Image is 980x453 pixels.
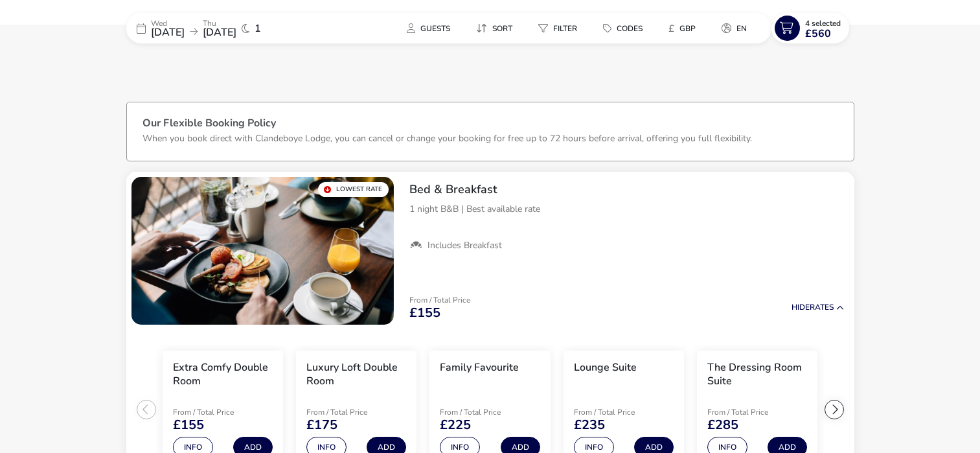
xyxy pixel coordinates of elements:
naf-pibe-menu-bar-item: Sort [466,19,528,38]
div: Bed & Breakfast1 night B&B | Best available rateIncludes Breakfast [399,172,854,262]
p: From / Total Price [409,296,470,304]
span: Includes Breakfast [427,240,502,251]
button: 4 Selected£560 [771,13,849,43]
naf-pibe-menu-bar-item: 4 Selected£560 [771,13,854,43]
p: From / Total Price [440,408,532,416]
p: Wed [151,19,185,27]
span: Guests [420,23,450,34]
span: 4 Selected [805,18,841,29]
p: 1 night B&B | Best available rate [409,202,844,216]
div: Wed[DATE]Thu[DATE]1 [126,13,321,43]
naf-pibe-menu-bar-item: Codes [593,19,658,38]
h3: The Dressing Room Suite [707,361,807,388]
span: £235 [574,419,605,432]
span: [DATE] [203,25,236,40]
naf-pibe-menu-bar-item: en [711,19,762,38]
button: Filter [528,19,587,38]
div: Lowest Rate [318,182,389,197]
span: £175 [306,419,337,432]
p: From / Total Price [306,408,398,416]
span: [DATE] [151,25,185,40]
span: £225 [440,419,471,432]
span: £155 [173,419,204,432]
p: From / Total Price [707,408,799,416]
p: When you book direct with Clandeboye Lodge, you can cancel or change your booking for free up to ... [142,132,752,145]
button: HideRates [792,303,844,312]
button: Guests [396,19,461,38]
button: en [711,19,757,38]
span: Hide [792,302,810,312]
p: From / Total Price [173,408,265,416]
p: From / Total Price [574,408,666,416]
h3: Lounge Suite [574,361,637,375]
naf-pibe-menu-bar-item: £GBP [658,19,711,38]
p: Thu [203,19,236,27]
i: £ [668,22,674,35]
span: Codes [617,23,643,34]
naf-pibe-menu-bar-item: Filter [528,19,593,38]
h3: Family Favourite [440,361,519,375]
span: £560 [805,29,831,39]
h2: Bed & Breakfast [409,182,844,197]
button: £GBP [658,19,706,38]
span: Sort [492,23,512,34]
span: £285 [707,419,738,432]
button: Sort [466,19,523,38]
button: Codes [593,19,653,38]
span: GBP [679,23,696,34]
span: Filter [553,23,577,34]
h3: Extra Comfy Double Room [173,361,273,388]
swiper-slide: 1 / 1 [131,177,394,325]
span: £155 [409,307,440,319]
h3: Luxury Loft Double Room [306,361,406,388]
span: en [736,23,747,34]
naf-pibe-menu-bar-item: Guests [396,19,466,38]
span: 1 [255,23,261,34]
h3: Our Flexible Booking Policy [142,118,838,132]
